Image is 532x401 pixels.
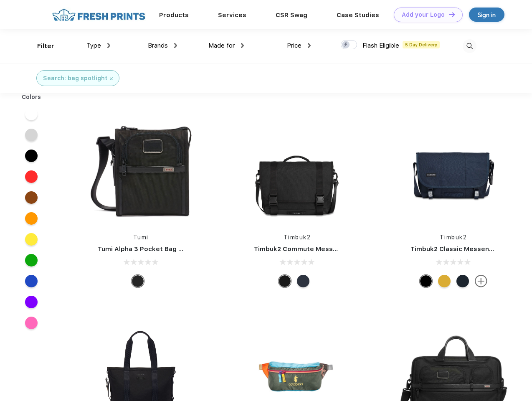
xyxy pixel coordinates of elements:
div: Search: bag spotlight [43,74,107,83]
div: Add your Logo [402,11,445,18]
div: Black [132,275,144,287]
img: dropdown.png [308,43,311,48]
a: Tumi [133,234,149,241]
div: Sign in [478,10,496,20]
span: Price [287,42,301,49]
img: filter_cancel.svg [110,77,113,80]
a: Sign in [469,8,504,22]
img: desktop_search.svg [463,39,476,53]
a: Timbuk2 [440,234,467,241]
img: fo%20logo%202.webp [50,8,148,22]
span: Flash Eligible [362,42,399,49]
a: Timbuk2 [284,234,311,241]
img: DT [449,12,455,17]
div: Eco Nautical [297,275,309,287]
a: Timbuk2 Classic Messenger Bag [410,245,514,253]
a: Products [159,11,189,19]
div: Eco Black [279,275,291,287]
img: more.svg [475,275,487,287]
img: dropdown.png [241,43,244,48]
img: dropdown.png [107,43,110,48]
div: Filter [37,41,54,51]
div: Eco Black [420,275,432,287]
img: func=resize&h=266 [241,114,352,225]
span: Brands [148,42,168,49]
a: Tumi Alpha 3 Pocket Bag Small [98,245,195,253]
span: Type [86,42,101,49]
a: Timbuk2 Commute Messenger Bag [254,245,366,253]
img: func=resize&h=266 [398,114,509,225]
div: Eco Monsoon [456,275,469,287]
img: func=resize&h=266 [85,114,196,225]
span: Made for [208,42,235,49]
div: Colors [15,93,48,102]
div: Eco Amber [438,275,451,287]
img: dropdown.png [174,43,177,48]
span: 5 Day Delivery [403,41,440,48]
